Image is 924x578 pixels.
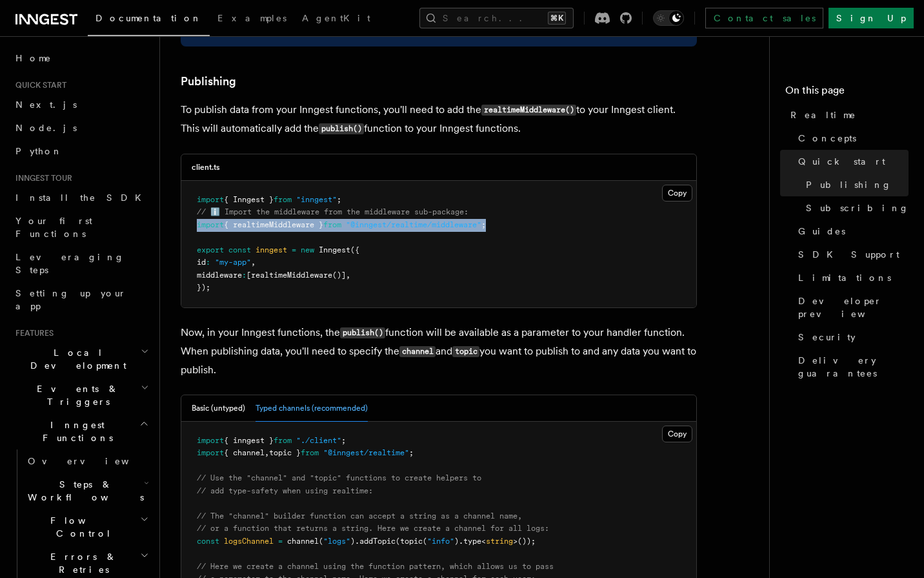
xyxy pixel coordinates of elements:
[15,52,52,65] span: Home
[23,514,140,540] span: Flow Control
[790,108,856,121] span: Realtime
[10,93,152,116] a: Next.js
[10,282,152,318] a: Setting up your app
[251,271,332,280] span: realtimeMiddleware
[197,524,549,533] span: // or a function that returns a string. Here we create a channel for all logs:
[10,173,72,183] span: Inngest tour
[197,271,242,280] span: middleware
[256,245,287,254] span: inngest
[798,225,845,238] span: Guides
[224,537,274,546] span: logsChannel
[302,13,370,23] span: AgentKit
[332,271,346,280] span: ()]
[192,162,220,172] h3: client.ts
[10,209,152,245] a: Your first Functions
[399,346,436,357] code: channel
[265,448,269,457] span: ,
[798,271,891,284] span: Limitations
[319,123,364,134] code: publish()
[197,245,224,254] span: export
[197,537,219,546] span: const
[301,245,314,254] span: new
[224,220,323,229] span: { realtimeMiddleware }
[88,4,210,36] a: Documentation
[274,436,292,445] span: from
[427,537,454,546] span: "info"
[705,8,823,28] a: Contact sales
[10,139,152,163] a: Python
[396,537,400,546] span: (
[23,449,152,473] a: Overview
[28,456,161,466] span: Overview
[15,192,149,203] span: Install the SDK
[217,13,286,23] span: Examples
[197,436,224,445] span: import
[210,4,294,35] a: Examples
[10,413,152,449] button: Inngest Functions
[23,550,140,576] span: Errors & Retries
[662,185,692,201] button: Copy
[793,266,909,289] a: Limitations
[785,103,909,127] a: Realtime
[513,537,536,546] span: >());
[323,537,350,546] span: "logs"
[793,243,909,266] a: SDK Support
[10,418,139,444] span: Inngest Functions
[346,220,481,229] span: "@inngest/realtime/middleware"
[801,196,909,220] a: Subscribing
[228,245,251,254] span: const
[197,283,210,292] span: });
[481,537,486,546] span: <
[274,195,292,204] span: from
[323,220,341,229] span: from
[454,537,459,546] span: )
[23,478,144,504] span: Steps & Workflows
[206,258,210,267] span: :
[242,271,246,280] span: :
[15,146,63,156] span: Python
[95,13,202,23] span: Documentation
[292,245,296,254] span: =
[452,346,479,357] code: topic
[197,562,554,571] span: // Here we create a channel using the function pattern, which allows us to pass
[215,258,251,267] span: "my-app"
[486,537,513,546] span: string
[224,448,265,457] span: { channel
[341,436,346,445] span: ;
[346,271,350,280] span: ,
[798,248,899,261] span: SDK Support
[10,328,54,338] span: Features
[806,201,909,214] span: Subscribing
[197,220,224,229] span: import
[355,537,396,546] span: .addTopic
[15,216,92,239] span: Your first Functions
[15,99,77,110] span: Next.js
[251,258,256,267] span: ,
[793,127,909,150] a: Concepts
[256,395,368,422] button: Typed channels (recommended)
[323,448,409,457] span: "@inngest/realtime"
[197,258,206,267] span: id
[798,331,856,344] span: Security
[10,377,152,413] button: Events & Triggers
[294,4,378,35] a: AgentKit
[793,150,909,173] a: Quick start
[793,289,909,325] a: Developer preview
[653,10,684,26] button: Toggle dark mode
[400,537,423,546] span: topic
[181,72,236,90] a: Publishing
[423,537,427,546] span: (
[798,294,909,320] span: Developer preview
[192,395,245,422] button: Basic (untyped)
[287,537,319,546] span: channel
[224,436,274,445] span: { inngest }
[197,486,373,495] span: // add type-safety when using realtime:
[23,509,152,545] button: Flow Control
[806,178,892,191] span: Publishing
[10,186,152,209] a: Install the SDK
[459,537,481,546] span: .type
[548,12,566,25] kbd: ⌘K
[798,132,856,145] span: Concepts
[269,448,301,457] span: topic }
[197,448,224,457] span: import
